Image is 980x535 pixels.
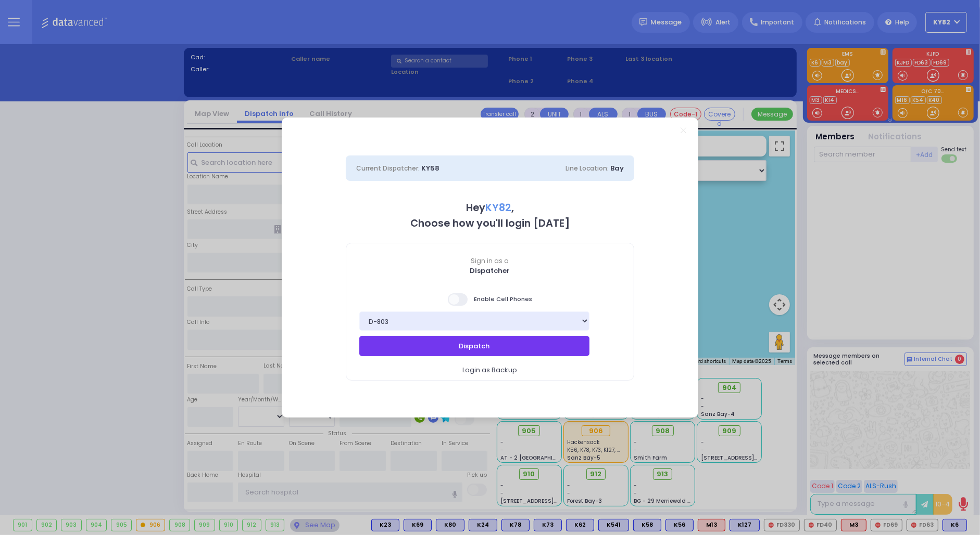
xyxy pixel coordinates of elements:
span: Line Location: [566,164,609,173]
b: Hey , [466,201,514,215]
span: Login as Backup [463,365,518,375]
span: Current Dispatcher: [356,164,420,173]
span: Sign in as a [346,256,634,266]
a: Close [681,127,686,133]
span: Enable Cell Phones [448,292,532,307]
span: KY82 [485,201,511,215]
button: Dispatch [359,336,589,356]
b: Dispatcher [470,266,510,276]
span: KY58 [421,163,439,173]
b: Choose how you'll login [DATE] [410,216,570,230]
span: Bay [610,163,624,173]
